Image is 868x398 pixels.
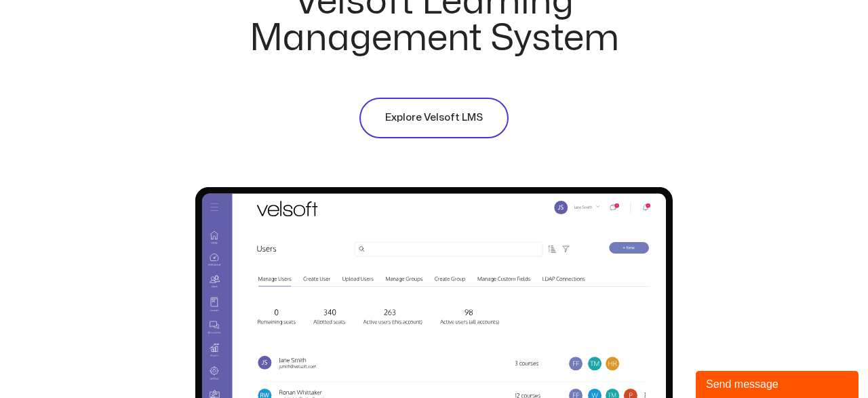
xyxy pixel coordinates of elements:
a: Explore Velsoft LMS [359,98,509,138]
span: Explore Velsoft LMS [385,110,483,126]
iframe: chat widget [696,368,861,398]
